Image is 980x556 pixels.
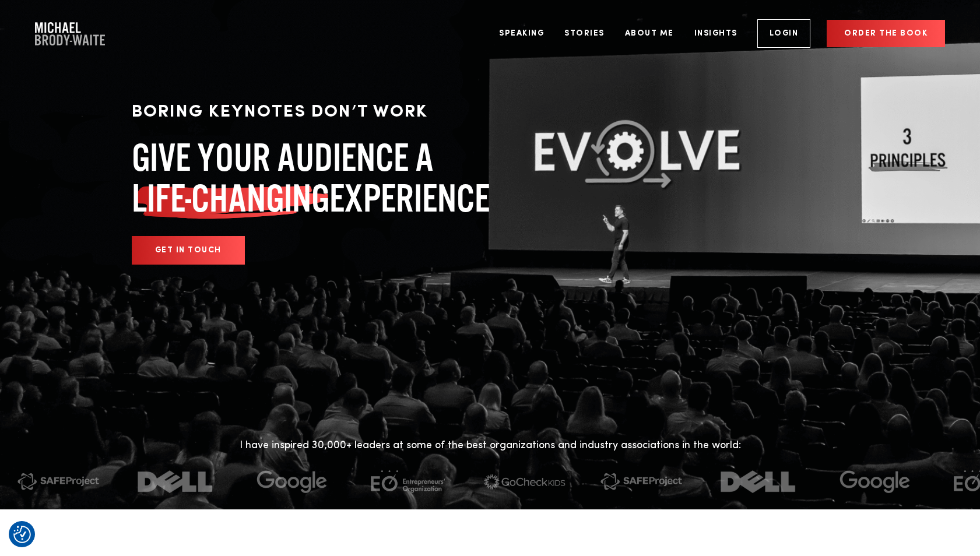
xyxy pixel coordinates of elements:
[13,526,31,543] img: Revisit consent button
[132,178,329,219] span: LIFE-CHANGING
[13,526,31,543] button: Consent Preferences
[490,12,553,55] a: Speaking
[132,137,546,219] h1: GIVE YOUR AUDIENCE A EXPERIENCE
[35,22,105,45] a: Company Logo Company Logo
[827,20,945,47] a: Order the book
[686,12,746,55] a: Insights
[757,19,811,48] a: Login
[556,12,613,55] a: Stories
[132,99,546,125] p: BORING KEYNOTES DON’T WORK
[616,12,683,55] a: About Me
[132,236,245,265] a: GET IN TOUCH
